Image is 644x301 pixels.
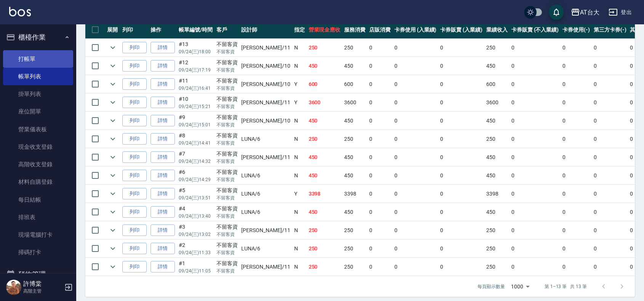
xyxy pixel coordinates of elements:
[392,167,439,185] td: 0
[216,77,238,85] div: 不留客資
[179,121,213,128] p: 09/24 (三) 15:01
[292,203,307,221] td: N
[179,158,213,165] p: 09/24 (三) 14:32
[392,203,439,221] td: 0
[307,203,343,221] td: 450
[179,140,213,147] p: 09/24 (三) 14:41
[592,258,628,276] td: 0
[392,21,439,39] th: 卡券使用 (入業績)
[438,185,484,203] td: 0
[367,112,392,130] td: 0
[484,39,509,57] td: 250
[239,94,292,111] td: [PERSON_NAME] /11
[509,21,561,39] th: 卡券販賣 (不入業績)
[342,130,367,148] td: 250
[216,223,238,231] div: 不留客資
[151,97,175,108] a: 詳情
[438,75,484,93] td: 0
[307,221,343,239] td: 250
[179,268,213,274] p: 09/24 (三) 11:05
[509,203,561,221] td: 0
[307,21,343,39] th: 營業現金應收
[592,57,628,75] td: 0
[151,115,175,127] a: 詳情
[392,185,439,203] td: 0
[484,130,509,148] td: 250
[107,97,119,108] button: expand row
[561,57,592,75] td: 0
[3,264,73,284] button: 預約管理
[307,112,343,130] td: 450
[509,112,561,130] td: 0
[151,206,175,218] a: 詳情
[216,113,238,121] div: 不留客資
[122,133,147,145] button: 列印
[438,240,484,258] td: 0
[122,206,147,218] button: 列印
[107,188,119,199] button: expand row
[392,130,439,148] td: 0
[179,249,213,256] p: 09/24 (三) 11:33
[592,112,628,130] td: 0
[561,112,592,130] td: 0
[151,42,175,54] a: 詳情
[292,148,307,166] td: N
[3,85,73,103] a: 掛單列表
[177,167,215,185] td: #6
[3,103,73,120] a: 座位開單
[216,95,238,103] div: 不留客資
[3,209,73,226] a: 排班表
[367,57,392,75] td: 0
[367,240,392,258] td: 0
[580,8,599,17] div: AT台大
[216,48,238,55] p: 不留客資
[216,186,238,194] div: 不留客資
[216,168,238,176] div: 不留客資
[561,130,592,148] td: 0
[216,40,238,48] div: 不留客資
[9,7,31,16] img: Logo
[6,280,21,295] img: Person
[592,39,628,57] td: 0
[342,112,367,130] td: 450
[561,75,592,93] td: 0
[367,258,392,276] td: 0
[179,176,213,183] p: 09/24 (三) 14:29
[561,240,592,258] td: 0
[568,5,602,20] button: AT台大
[367,75,392,93] td: 0
[292,130,307,148] td: N
[592,148,628,166] td: 0
[484,94,509,111] td: 3600
[484,21,509,39] th: 業績收入
[122,60,147,72] button: 列印
[561,94,592,111] td: 0
[292,240,307,258] td: N
[239,148,292,166] td: [PERSON_NAME] /11
[216,176,238,183] p: 不留客資
[177,203,215,221] td: #4
[239,57,292,75] td: [PERSON_NAME] /10
[438,167,484,185] td: 0
[342,258,367,276] td: 250
[151,151,175,163] a: 詳情
[342,94,367,111] td: 3600
[177,57,215,75] td: #12
[23,280,62,288] h5: 許博棠
[3,121,73,138] a: 營業儀表板
[392,57,439,75] td: 0
[342,240,367,258] td: 250
[177,94,215,111] td: #10
[292,39,307,57] td: N
[561,185,592,203] td: 0
[484,221,509,239] td: 250
[508,276,532,297] div: 1000
[179,213,213,220] p: 09/24 (三) 13:40
[561,167,592,185] td: 0
[216,85,238,92] p: 不留客資
[484,57,509,75] td: 450
[438,148,484,166] td: 0
[239,75,292,93] td: [PERSON_NAME] /10
[107,151,119,163] button: expand row
[239,39,292,57] td: [PERSON_NAME] /11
